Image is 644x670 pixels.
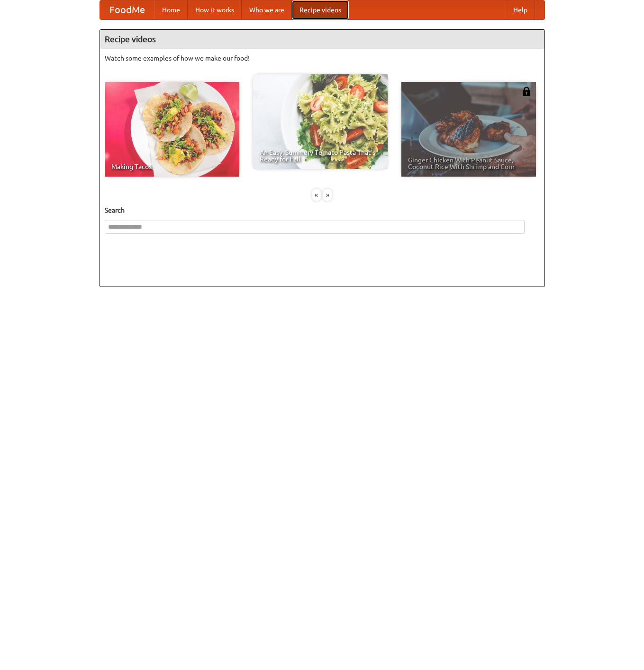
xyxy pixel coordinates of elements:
div: « [312,189,321,201]
img: 483408.png [522,87,531,96]
a: Recipe videos [292,0,349,19]
a: How it works [188,0,242,19]
a: Help [506,0,535,19]
h4: Recipe videos [100,30,544,49]
span: An Easy, Summery Tomato Pasta That's Ready for Fall [260,149,381,162]
a: Making Tacos [105,82,239,177]
a: Home [154,0,188,19]
p: Watch some examples of how we make our food! [105,54,540,63]
h5: Search [105,205,540,215]
a: An Easy, Summery Tomato Pasta That's Ready for Fall [253,74,388,169]
div: » [323,189,332,201]
span: Making Tacos [111,163,233,170]
a: Who we are [242,0,292,19]
a: FoodMe [100,0,154,19]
